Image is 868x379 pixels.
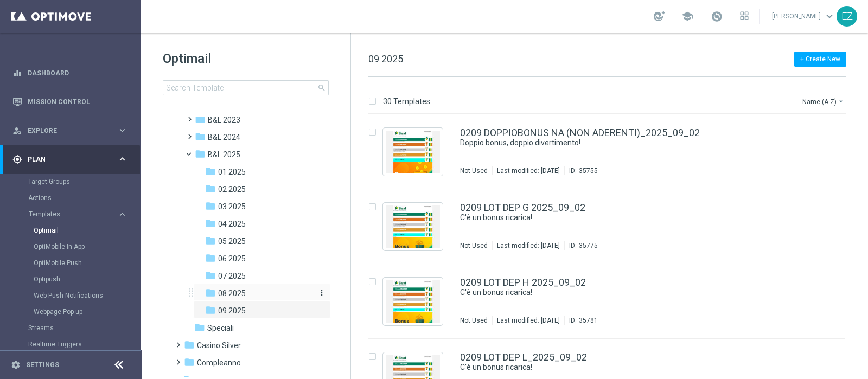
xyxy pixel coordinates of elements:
i: folder [205,166,216,177]
a: Settings [26,362,59,368]
span: school [681,10,693,22]
div: Last modified: [DATE] [493,166,564,175]
span: B&L 2025 [208,150,240,159]
i: keyboard_arrow_right [117,154,127,164]
a: Doppio bonus, doppio divertimento! [460,138,775,148]
div: gps_fixed Plan keyboard_arrow_right [12,155,128,164]
i: folder [184,357,195,368]
div: Not Used [460,166,488,175]
div: Streams [28,320,140,336]
input: Search Template [163,80,329,95]
div: Last modified: [DATE] [493,316,564,325]
div: Last modified: [DATE] [493,241,564,250]
i: folder [205,183,216,194]
button: equalizer Dashboard [12,69,128,78]
span: Explore [28,127,117,134]
a: OptiMobile In-App [34,242,113,251]
span: Compleanno [197,358,241,368]
span: 03 2025 [218,202,246,211]
button: + Create New [794,52,846,67]
img: 35775.jpeg [386,205,440,248]
a: Streams [28,324,113,332]
div: ID: [564,166,598,175]
i: folder [205,253,216,264]
div: Templates [29,211,117,217]
div: Not Used [460,241,488,250]
div: 35775 [579,241,598,250]
i: settings [11,360,21,370]
i: arrow_drop_down [837,97,845,106]
a: C'è un bonus ricarica! [460,213,775,223]
i: keyboard_arrow_right [117,125,127,136]
a: Optipush [34,275,113,284]
div: Templates [28,206,140,320]
a: 0209 LOT DEP L_2025_09_02 [460,352,587,362]
span: Casino Silver [197,341,241,350]
i: folder [195,149,206,159]
div: Webpage Pop-up [34,304,140,320]
a: 0209 LOT DEP G 2025_09_02 [460,203,585,213]
span: Templates [29,211,106,217]
div: Dashboard [12,59,127,87]
div: Press SPACE to select this row. [358,189,866,264]
div: Realtime Triggers [28,336,140,352]
div: C'è un bonus ricarica! [460,362,800,372]
div: Optipush [34,271,140,287]
a: C'è un bonus ricarica! [460,287,775,298]
span: 02 2025 [218,184,246,194]
a: Webpage Pop-up [34,307,113,316]
div: Not Used [460,316,488,325]
span: 09 2025 [218,306,246,316]
i: folder [205,201,216,211]
a: C'è un bonus ricarica! [460,362,775,372]
p: 30 Templates [383,97,430,106]
div: 35755 [579,166,598,175]
img: 35755.jpeg [386,131,440,173]
span: Plan [28,156,117,163]
button: Templates keyboard_arrow_right [28,210,128,219]
div: OptiMobile Push [34,255,140,271]
img: 35781.jpeg [386,280,440,323]
div: Press SPACE to select this row. [358,114,866,189]
a: 0209 LOT DEP H 2025_09_02 [460,278,586,287]
span: 09 2025 [368,53,403,65]
div: ID: [564,316,598,325]
i: keyboard_arrow_right [117,209,127,220]
div: Doppio bonus, doppio divertimento! [460,138,800,148]
span: B&L 2023 [208,115,240,125]
span: 01 2025 [218,167,246,177]
span: 07 2025 [218,271,246,281]
a: OptiMobile Push [34,259,113,267]
a: Mission Control [28,87,127,116]
div: EZ [837,6,857,27]
span: 05 2025 [218,236,246,246]
div: 35781 [579,316,598,325]
span: B&L 2024 [208,132,240,142]
div: C'è un bonus ricarica! [460,213,800,223]
span: 04 2025 [218,219,246,229]
a: Realtime Triggers [28,340,113,349]
a: Optimail [34,226,113,235]
i: equalizer [12,68,22,78]
a: Dashboard [28,59,127,87]
button: Mission Control [12,98,128,106]
i: more_vert [317,288,326,297]
div: Explore [12,126,117,136]
i: folder [184,339,195,350]
i: folder [205,218,216,229]
i: gps_fixed [12,155,22,164]
i: folder [205,235,216,246]
button: person_search Explore keyboard_arrow_right [12,126,128,135]
div: C'è un bonus ricarica! [460,287,800,298]
div: Web Push Notifications [34,287,140,304]
a: [PERSON_NAME]keyboard_arrow_down [771,8,837,24]
a: Target Groups [28,177,113,186]
div: Actions [28,190,140,206]
i: folder [205,305,216,316]
i: folder [205,270,216,281]
i: folder [195,114,206,125]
